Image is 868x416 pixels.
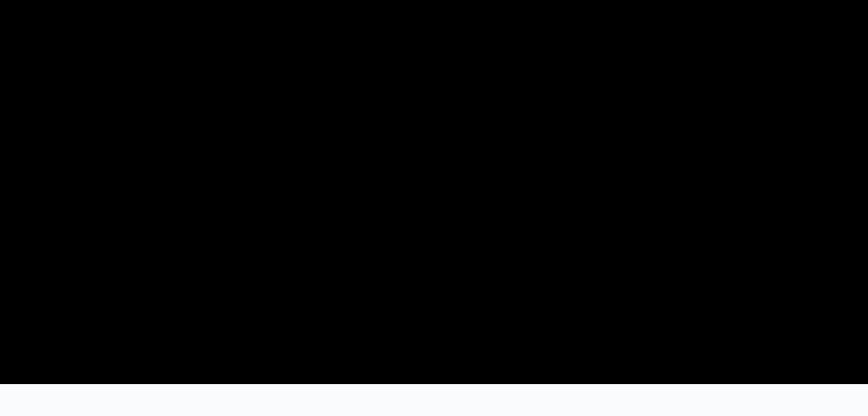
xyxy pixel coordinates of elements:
[176,338,190,348] span: 설정
[3,321,75,350] a: 홈
[75,321,147,350] a: 대화
[104,339,118,348] span: 대화
[36,338,43,348] span: 홈
[147,321,219,350] a: 설정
